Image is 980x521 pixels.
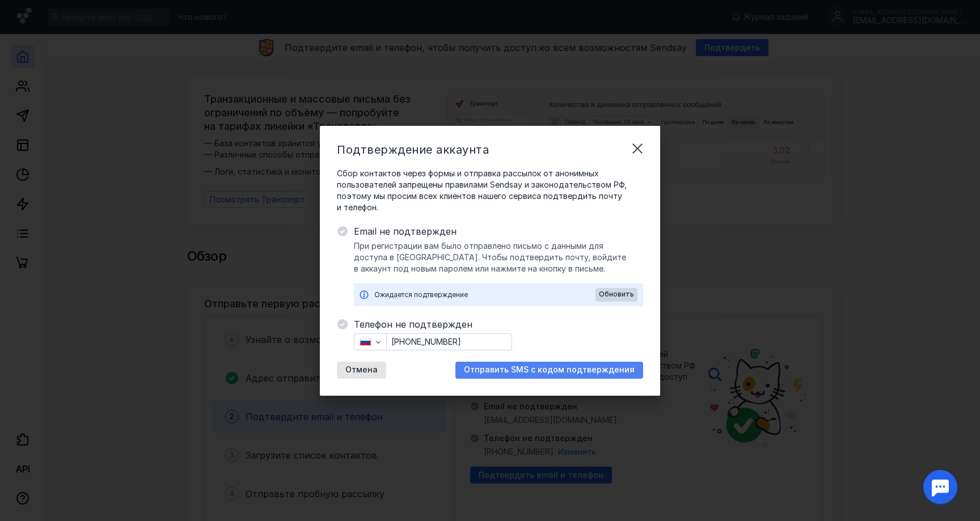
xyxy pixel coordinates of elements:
span: Отмена [345,365,378,375]
button: Отправить SMS с кодом подтверждения [455,362,643,379]
span: Отправить SMS с кодом подтверждения [464,365,635,375]
button: Отмена [337,362,386,379]
button: Обновить [595,288,637,302]
span: Телефон не подтвержден [354,317,643,331]
span: Подтверждение аккаунта [337,143,489,156]
span: Обновить [599,290,634,298]
span: Email не подтвержден [354,225,643,238]
span: Сбор контактов через формы и отправка рассылок от анонимных пользователей запрещены правилами Sen... [337,168,643,213]
div: Ожидается подтверждение [374,289,595,300]
span: При регистрации вам было отправлено письмо с данными для доступа в [GEOGRAPHIC_DATA]. Чтобы подтв... [354,240,643,274]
